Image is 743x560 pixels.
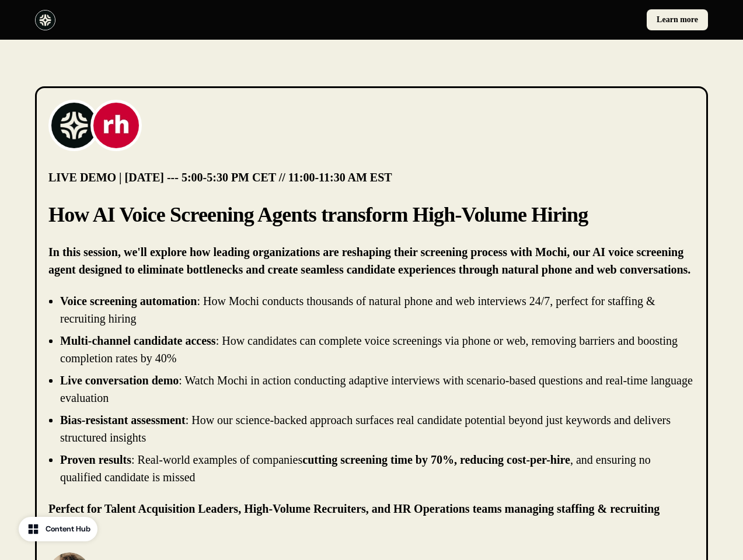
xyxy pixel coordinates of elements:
a: Learn more [647,9,708,30]
strong: Bias-resistant assessment [60,414,186,426]
strong: Voice screening automation [60,295,197,307]
p: : How our science-backed approach surfaces real candidate potential beyond just keywords and deli... [60,414,671,444]
button: Content Hub [19,517,97,541]
strong: Proven results [60,453,131,466]
p: : How candidates can complete voice screenings via phone or web, removing barriers and boosting c... [60,334,678,365]
strong: Live conversation demo [60,374,179,387]
strong: LIVE DEMO | [DATE] --- 5:00-5:30 PM CET // 11:00-11:30 AM EST [48,171,392,184]
strong: cutting screening time by 70%, reducing cost-per-hire [302,453,570,466]
strong: Perfect for Talent Acquisition Leaders, High-Volume Recruiters, and HR Operations teams managing ... [48,502,660,533]
p: : Watch Mochi in action conducting adaptive interviews with scenario-based questions and real-tim... [60,374,693,404]
p: : How Mochi conducts thousands of natural phone and web interviews 24/7, perfect for staffing & r... [60,295,655,325]
strong: Multi-channel candidate access [60,334,216,347]
div: Content Hub [46,523,90,535]
strong: In this session, we'll explore how leading organizations are reshaping their screening process wi... [48,246,690,276]
p: : Real-world examples of companies , and ensuring no qualified candidate is missed [60,453,651,484]
p: How AI Voice Screening Agents transform High-Volume Hiring [48,200,695,229]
